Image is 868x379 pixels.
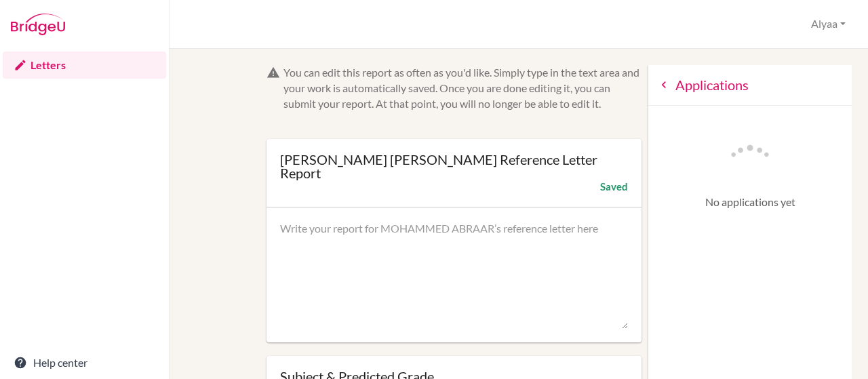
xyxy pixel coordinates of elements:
a: Applications [648,65,852,106]
img: default-university-logo-42dd438d0b49c2174d4c41c49dcd67eec2da6d16b3a2f6d5de70cc347232e317.png [716,119,784,187]
div: You can edit this report as often as you'd like. Simply type in the text area and your work is au... [283,65,642,112]
div: Saved [600,180,628,193]
div: [PERSON_NAME] [PERSON_NAME] Reference Letter Report [280,153,629,180]
p: No applications yet [662,195,838,210]
button: Alyaa [805,12,852,37]
img: Bridge-U [11,14,65,35]
a: Help center [3,349,166,376]
a: Letters [3,52,166,79]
